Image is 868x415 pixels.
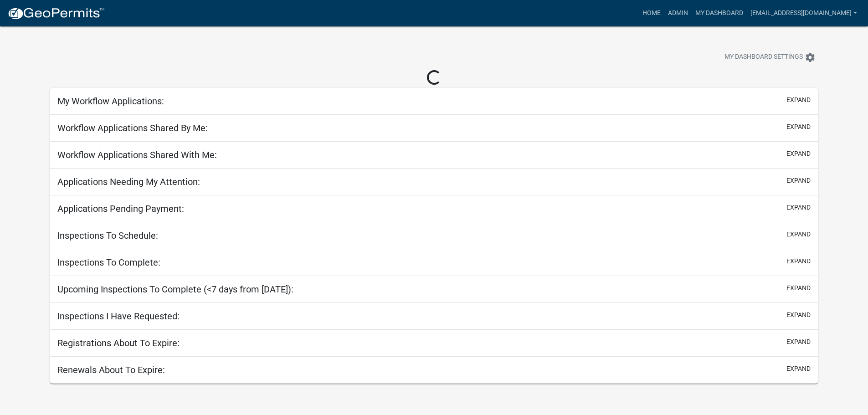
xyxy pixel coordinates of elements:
[57,149,217,160] h5: Workflow Applications Shared With Me:
[57,257,160,268] h5: Inspections To Complete:
[786,149,811,159] button: expand
[724,52,803,63] span: My Dashboard Settings
[786,95,811,105] button: expand
[805,52,816,63] i: settings
[747,5,861,22] a: [EMAIL_ADDRESS][DOMAIN_NAME]
[639,5,664,22] a: Home
[786,122,811,132] button: expand
[786,310,811,320] button: expand
[786,203,811,212] button: expand
[786,337,811,347] button: expand
[57,176,200,187] h5: Applications Needing My Attention:
[57,96,164,107] h5: My Workflow Applications:
[57,338,180,348] h5: Registrations About To Expire:
[692,5,747,22] a: My Dashboard
[786,230,811,239] button: expand
[57,364,165,375] h5: Renewals About To Expire:
[57,203,184,214] h5: Applications Pending Payment:
[57,123,208,133] h5: Workflow Applications Shared By Me:
[57,230,158,241] h5: Inspections To Schedule:
[57,284,293,295] h5: Upcoming Inspections To Complete (<7 days from [DATE]):
[786,283,811,293] button: expand
[717,48,823,66] button: My Dashboard Settingssettings
[664,5,692,22] a: Admin
[786,176,811,185] button: expand
[786,256,811,266] button: expand
[786,364,811,374] button: expand
[57,311,180,322] h5: Inspections I Have Requested:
